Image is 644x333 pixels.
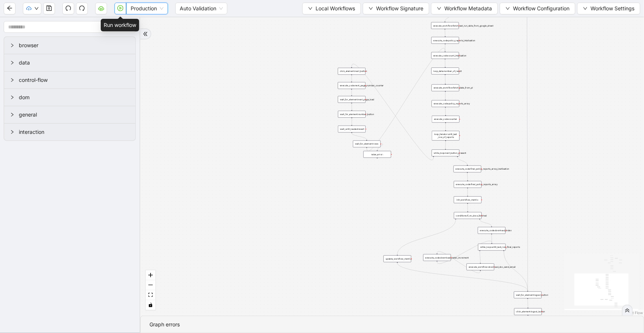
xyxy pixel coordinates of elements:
[34,6,39,11] span: down
[431,52,459,59] div: execute_code:count_intalisation
[338,126,366,133] div: wait_until_loaded:result
[454,212,482,219] div: conditions:if_no_docs_fetched
[338,68,366,75] div: click_element:next_button
[454,181,482,188] div: execute_code:final_policy_reports_array
[454,166,481,173] div: execute_code:final_policy_reports_array_inatlisation
[377,144,383,150] g: Edge from wait_for_element:rows to raise_error:
[180,3,223,14] span: Auto Validation
[79,5,85,11] span: redo
[432,100,459,107] div: execute_code:policy_reports_array
[352,64,434,160] g: Edge from while_loop:next_button_present to click_element:next_button
[143,31,148,37] span: double-right
[19,93,130,101] span: dom
[375,160,380,165] span: plus-circle
[338,82,366,89] div: execute_code:next_page_number_counter
[432,116,459,123] div: execute_code:counter
[431,67,459,74] div: loop_data:number_of_result
[369,6,373,11] span: down
[397,219,456,254] g: Edge from conditions:if_no_docs_fetched to update_workflow_metric:
[364,151,391,158] div: raise_error:
[4,106,135,123] div: general
[10,43,14,48] span: right
[500,3,575,14] button: downWorkflow Configuration
[625,308,630,313] span: double-right
[19,111,130,119] span: general
[4,3,16,14] button: arrow-left
[302,3,361,14] button: downLocal Workflows
[432,150,459,157] div: while_loop:next_button_present
[23,3,41,14] button: cloud-uploaddown
[590,4,634,13] span: Workflow Settings
[431,84,459,91] div: execute_workflow:fetch_data_from_pl
[513,4,569,13] span: Workflow Configuration
[101,19,139,31] div: Run workflow
[19,41,130,49] span: browser
[480,219,492,226] g: Edge from conditions:if_no_docs_fetched to execute_code:download_index
[65,5,71,11] span: undo
[577,3,640,14] button: downWorkflow Settings
[454,197,482,204] div: init_workflow_metric:
[445,30,445,36] g: Edge from execute_workflow:fetch_last_run_date_from_google_sheet to execute_code:policy_reports_i...
[10,95,14,100] span: right
[458,157,468,165] g: Edge from while_loop:next_button_present to execute_code:final_policy_reports_array_inatlisation
[383,256,411,263] div: update_workflow_metric:
[46,5,52,11] span: save
[583,6,588,11] span: down
[26,6,31,11] span: cloud-upload
[480,251,480,263] g: Edge from while_loop:untill_last_row_final_reports to execute_workflow:download_doc_send_email
[352,133,366,140] g: Edge from wait_until_loaded:result to wait_for_element:rows
[432,131,459,141] div: loop_iterator:until_last _row_of_reports
[431,37,459,44] div: execute_code:policy_reports_intalisation
[7,5,13,11] span: arrow-left
[43,3,55,14] button: save
[478,227,506,234] div: execute_code:download_index
[19,59,130,67] span: data
[19,128,130,136] span: interaction
[492,235,492,243] g: Edge from execute_code:download_index to while_loop:untill_last_row_final_reports
[437,241,492,264] g: Edge from execute_code:download_index_increment to while_loop:untill_last_row_final_reports
[62,3,74,14] button: undo
[466,264,494,271] div: execute_workflow:download_doc_send_email
[4,72,135,89] div: control-flow
[146,280,155,290] button: zoom out
[4,89,135,106] div: dom
[478,244,506,251] div: while_loop:untill_last_row_final_reports
[514,308,542,315] div: click_element:logout_button
[117,5,123,11] span: play-circle
[146,300,155,310] button: toggle interactivity
[10,130,14,134] span: right
[4,54,135,71] div: data
[10,112,14,117] span: right
[423,254,451,261] div: execute_code:download_index_increment
[4,124,135,141] div: interaction
[19,76,130,84] span: control-flow
[506,6,510,11] span: down
[146,290,155,300] button: fit view
[131,3,163,14] span: Production
[367,48,445,151] g: Edge from wait_for_element:rows to execute_code:count_intalisation
[514,292,542,299] div: wait_for_element:logout_button
[149,320,635,329] div: Graph errors
[4,37,135,54] div: browser
[397,263,528,291] g: Edge from update_workflow_metric: to wait_for_element:logout_button
[376,4,423,13] span: Workflow Signature
[431,3,498,14] button: downWorkflow Metadata
[431,22,459,29] div: execute_workflow:fetch_last_run_date_from_google_sheet
[76,3,88,14] button: redo
[98,5,104,11] span: cloud-server
[10,78,14,82] span: right
[444,4,492,13] span: Workflow Metadata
